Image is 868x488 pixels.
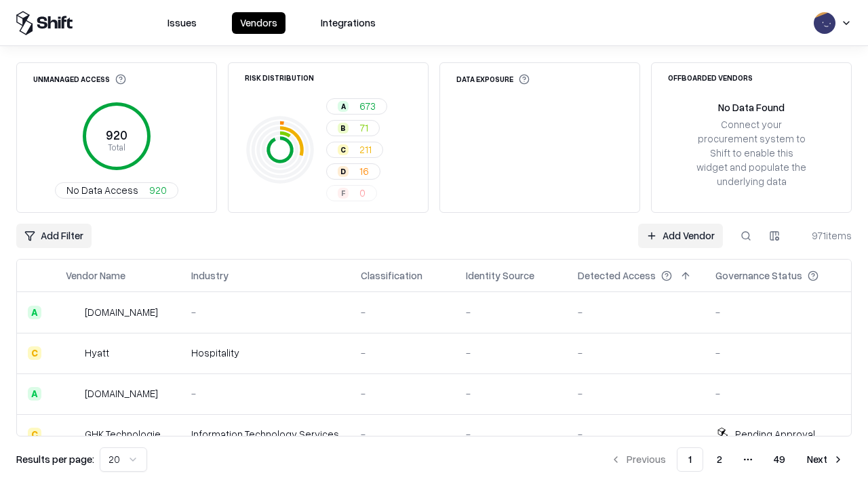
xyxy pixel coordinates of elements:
[313,12,384,34] button: Integrations
[695,117,808,189] div: Connect your procurement system to Shift to enable this widget and populate the underlying data
[715,386,840,401] div: -
[66,183,138,197] span: No Data Access
[578,268,656,283] div: Detected Access
[715,268,802,283] div: Governance Status
[28,387,41,401] div: A
[361,268,422,283] div: Classification
[466,305,556,319] div: -
[578,386,694,401] div: -
[706,447,733,472] button: 2
[338,166,349,177] div: D
[578,346,694,360] div: -
[16,224,92,248] button: Add Filter
[466,386,556,401] div: -
[191,268,229,283] div: Industry
[66,387,79,401] img: primesec.co.il
[191,305,339,319] div: -
[232,12,285,34] button: Vendors
[66,268,125,283] div: Vendor Name
[16,452,94,466] p: Results per page:
[338,144,349,155] div: C
[191,427,339,441] div: Information Technology Services
[466,427,556,441] div: -
[338,123,349,134] div: B
[456,74,530,85] div: Data Exposure
[108,142,125,152] tspan: Total
[55,182,178,199] button: No Data Access920
[28,346,41,360] div: C
[326,98,387,115] button: A673
[668,74,753,81] div: Offboarded Vendors
[638,224,723,248] a: Add Vendor
[718,100,785,115] div: No Data Found
[66,346,79,360] img: Hyatt
[159,12,205,34] button: Issues
[191,386,339,401] div: -
[359,164,369,178] span: 16
[66,428,79,441] img: GHK Technologies Inc.
[28,306,41,319] div: A
[763,447,796,472] button: 49
[359,142,372,157] span: 211
[735,427,815,441] div: Pending Approval
[85,305,158,319] div: [DOMAIN_NAME]
[602,447,852,472] nav: pagination
[28,428,41,441] div: C
[191,346,339,360] div: Hospitality
[715,305,840,319] div: -
[85,346,109,360] div: Hyatt
[326,142,383,158] button: C211
[338,101,349,112] div: A
[677,447,703,472] button: 1
[466,346,556,360] div: -
[359,99,376,113] span: 673
[466,268,534,283] div: Identity Source
[361,346,444,360] div: -
[578,427,694,441] div: -
[797,228,852,243] div: 971 items
[85,427,170,441] div: GHK Technologies Inc.
[85,386,158,401] div: [DOMAIN_NAME]
[326,163,380,180] button: D16
[326,120,380,136] button: B71
[715,346,840,360] div: -
[149,183,167,197] span: 920
[245,74,314,81] div: Risk Distribution
[361,305,444,319] div: -
[359,121,368,135] span: 71
[33,74,126,85] div: Unmanaged Access
[361,386,444,401] div: -
[799,447,852,472] button: Next
[66,306,79,319] img: intrado.com
[106,127,127,142] tspan: 920
[578,305,694,319] div: -
[361,427,444,441] div: -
